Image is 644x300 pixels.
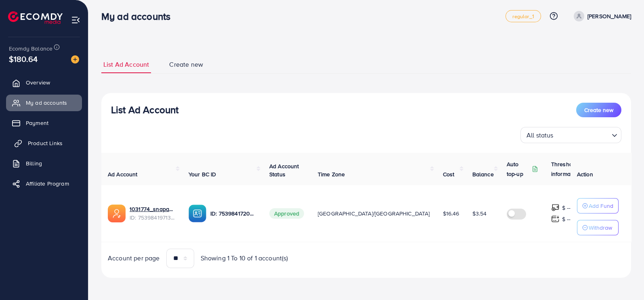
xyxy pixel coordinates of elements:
[551,159,591,179] p: Threshold information
[525,129,555,141] span: All status
[9,44,52,53] span: Ecomdy Balance
[6,175,82,192] a: Affiliate Program
[577,170,593,178] span: Action
[201,254,288,263] span: Showing 1 To 10 of 1 account(s)
[577,220,619,235] button: Withdraw
[589,201,613,211] p: Add Fund
[71,15,80,25] img: menu
[8,11,63,24] img: logo
[610,264,638,294] iframe: Chat
[26,78,50,87] span: Overview
[472,209,487,218] span: $3.54
[318,209,430,218] span: [GEOGRAPHIC_DATA]/[GEOGRAPHIC_DATA]
[551,203,560,212] img: top-up amount
[111,104,178,116] h3: List Ad Account
[130,205,176,222] div: <span class='underline'>1031774_snapaxoo_1755506285400</span></br>7539841971389939720
[576,103,621,117] button: Create new
[26,99,67,107] span: My ad accounts
[584,106,613,114] span: Create new
[589,223,612,232] p: Withdraw
[6,115,82,131] a: Payment
[556,128,608,141] input: Search for option
[577,198,619,213] button: Add Fund
[443,209,459,218] span: $16.46
[269,208,304,219] span: Approved
[130,205,176,213] a: 1031774_snapaxoo_1755506285400
[26,159,42,167] span: Billing
[571,11,631,21] a: [PERSON_NAME]
[189,170,216,178] span: Your BC ID
[318,170,345,178] span: Time Zone
[26,119,48,127] span: Payment
[6,95,82,111] a: My ad accounts
[130,213,176,222] span: ID: 7539841971389939720
[269,162,299,178] span: Ad Account Status
[108,170,138,178] span: Ad Account
[512,14,534,19] span: regular_1
[9,53,38,65] span: $180.64
[210,209,256,218] p: ID: 7539841720742117392
[189,205,206,222] img: ic-ba-acc.ded83a64.svg
[587,11,631,21] p: [PERSON_NAME]
[71,55,79,63] img: image
[551,215,560,223] img: top-up amount
[472,170,494,178] span: Balance
[108,205,126,222] img: ic-ads-acc.e4c84228.svg
[6,135,82,151] a: Product Links
[26,180,69,188] span: Affiliate Program
[6,74,82,91] a: Overview
[562,214,572,224] p: $ ---
[520,127,621,143] div: Search for option
[103,60,149,69] span: List Ad Account
[443,170,455,178] span: Cost
[6,155,82,171] a: Billing
[169,60,203,69] span: Create new
[101,11,177,22] h3: My ad accounts
[28,139,63,147] span: Product Links
[562,203,572,213] p: $ ---
[507,159,530,179] p: Auto top-up
[108,254,160,263] span: Account per page
[506,10,541,22] a: regular_1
